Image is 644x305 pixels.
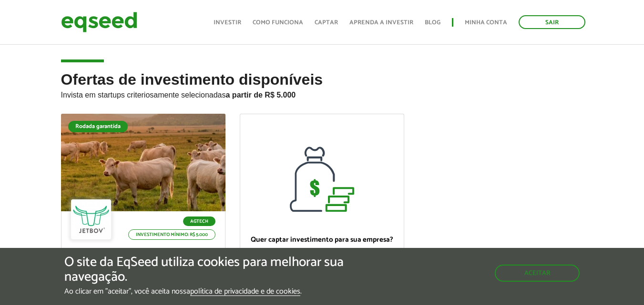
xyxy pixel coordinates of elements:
strong: a partir de R$ 5.000 [226,91,296,99]
p: Ao clicar em "aceitar", você aceita nossa . [64,287,373,296]
div: Rodada garantida [68,121,128,132]
a: Aprenda a investir [349,20,413,26]
a: Minha conta [465,20,507,26]
p: Investimento mínimo: R$ 5.000 [128,229,215,240]
p: Agtech [183,216,215,226]
a: Blog [425,20,440,26]
a: política de privacidade e de cookies [190,288,300,296]
a: Sair [519,15,585,29]
h2: Ofertas de investimento disponíveis [61,71,583,114]
a: Captar [315,20,338,26]
p: Quer captar investimento para sua empresa? [250,236,394,244]
img: EqSeed [61,10,137,35]
a: Investir [214,20,241,26]
p: Invista em startups criteriosamente selecionadas [61,88,583,99]
a: Como funciona [253,20,303,26]
h5: O site da EqSeed utiliza cookies para melhorar sua navegação. [64,255,373,285]
button: Aceitar [495,265,580,282]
